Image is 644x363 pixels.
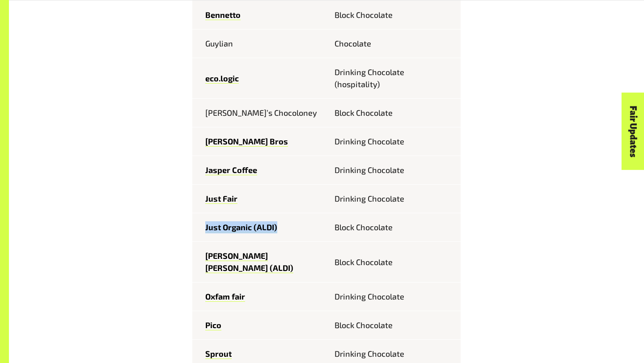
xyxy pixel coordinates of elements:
[326,1,461,30] td: Block Chocolate
[326,242,461,283] td: Block Chocolate
[326,30,461,58] td: Chocolate
[326,127,461,156] td: Drinking Chocolate
[326,99,461,127] td: Block Chocolate
[192,99,326,127] td: [PERSON_NAME]’s Chocoloney
[326,213,461,242] td: Block Chocolate
[205,349,232,359] a: Sprout
[205,194,237,204] a: Just Fair
[205,10,241,20] a: Bennetto
[205,73,239,84] a: eco.logic
[326,58,461,99] td: Drinking Chocolate (hospitality)
[326,156,461,185] td: Drinking Chocolate
[205,222,277,232] a: Just Organic (ALDI)
[326,311,461,340] td: Block Chocolate
[326,283,461,311] td: Drinking Chocolate
[192,30,326,58] td: Guylian
[205,251,293,273] a: [PERSON_NAME] [PERSON_NAME] (ALDI)
[205,136,288,147] a: [PERSON_NAME] Bros
[205,291,245,302] a: Oxfam fair
[326,185,461,213] td: Drinking Chocolate
[205,320,221,330] a: Pico
[205,165,257,175] a: Jasper Coffee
